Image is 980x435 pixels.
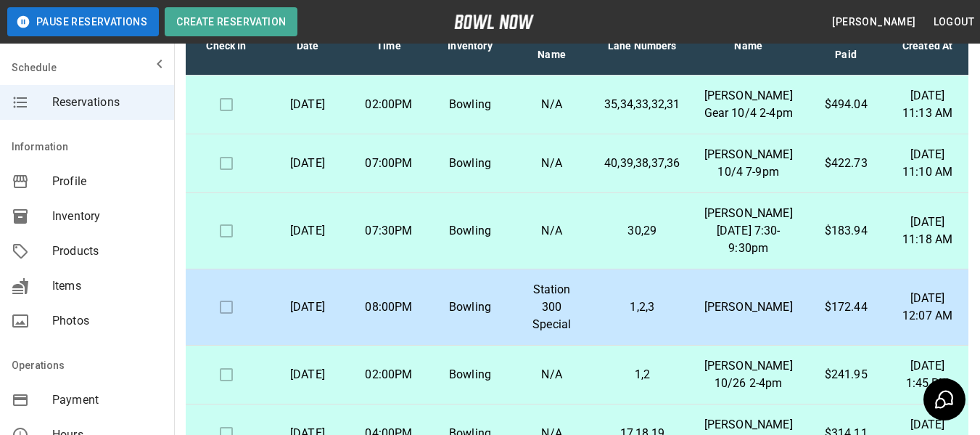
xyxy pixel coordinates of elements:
[604,96,680,113] p: 35,34,33,32,31
[52,312,162,330] span: Photos
[817,366,875,383] p: $241.95
[691,17,805,76] th: Name
[898,87,957,122] p: [DATE] 11:13 AM
[703,205,794,257] p: [PERSON_NAME] [DATE] 7:30-9:30pm
[522,222,581,240] p: N/A
[441,222,499,240] p: Bowling
[886,17,968,76] th: Created At
[604,298,680,316] p: 1,2,3
[898,214,957,248] p: [DATE] 11:18 AM
[279,366,337,383] p: [DATE]
[522,155,581,172] p: N/A
[279,96,337,113] p: [DATE]
[817,298,875,316] p: $172.44
[703,146,794,181] p: [PERSON_NAME] 10/4 7-9pm
[441,366,499,383] p: Bowling
[52,277,162,295] span: Items
[7,7,159,36] button: Pause Reservations
[703,357,794,392] p: [PERSON_NAME] 10/26 2-4pm
[522,366,581,383] p: N/A
[454,15,534,29] img: logo
[703,87,794,122] p: [PERSON_NAME] Gear 10/4 2-4pm
[898,290,957,325] p: [DATE] 12:07 AM
[52,391,162,409] span: Payment
[511,17,593,76] th: Product Name
[898,357,957,392] p: [DATE] 1:45 PM
[604,222,680,240] p: 30,29
[348,17,429,76] th: Time
[52,94,162,111] span: Reservations
[279,155,337,172] p: [DATE]
[826,9,921,36] button: [PERSON_NAME]
[441,155,499,172] p: Bowling
[441,298,499,316] p: Bowling
[817,222,875,240] p: $183.94
[703,298,794,316] p: [PERSON_NAME]
[360,222,418,240] p: 07:30PM
[441,96,499,113] p: Bowling
[817,96,875,113] p: $494.04
[165,7,297,36] button: Create Reservation
[805,17,886,76] th: Amount Paid
[186,17,267,76] th: Check In
[360,96,418,113] p: 02:00PM
[604,366,680,383] p: 1,2
[817,155,875,172] p: $422.73
[52,208,162,225] span: Inventory
[52,173,162,190] span: Profile
[898,146,957,181] p: [DATE] 11:10 AM
[604,155,680,172] p: 40,39,38,37,36
[279,222,337,240] p: [DATE]
[279,298,337,316] p: [DATE]
[928,9,980,36] button: Logout
[522,281,581,333] p: Station 300 Special
[52,243,162,260] span: Products
[429,17,511,76] th: Inventory
[360,155,418,172] p: 07:00PM
[360,366,418,383] p: 02:00PM
[522,96,581,113] p: N/A
[360,298,418,316] p: 08:00PM
[267,17,348,76] th: Date
[593,17,691,76] th: Lane Numbers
